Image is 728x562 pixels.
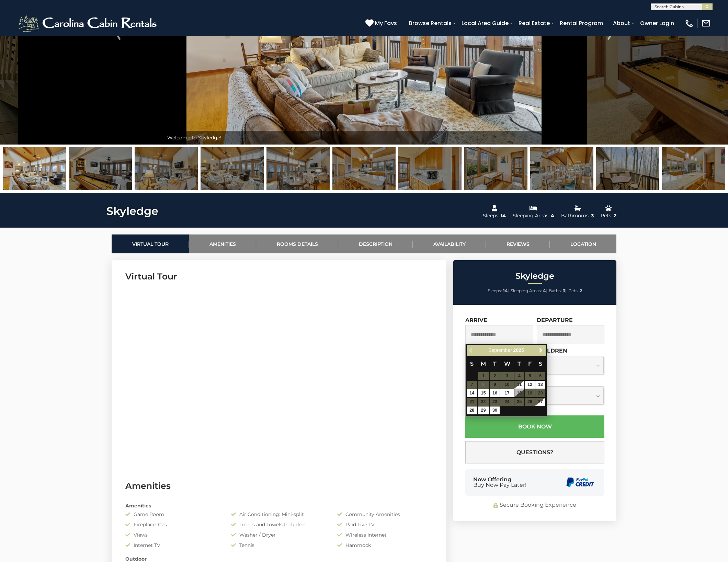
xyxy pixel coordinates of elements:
button: Questions? [465,441,604,463]
a: 12 [525,381,535,389]
a: 14 [467,389,477,397]
span: Wednesday [504,360,510,367]
img: 163434029 [69,147,132,190]
div: Views [120,531,226,538]
div: Welcome to Skyledge! [164,131,564,145]
span: Tuesday [493,360,497,367]
div: Secure Booking Experience [465,501,604,509]
h3: Virtual Tour [125,271,433,283]
a: 30 [490,406,500,414]
span: Pets: [568,288,579,293]
a: 17 [500,389,513,397]
div: Paid Live TV [332,521,438,528]
img: 163434005 [135,147,198,190]
a: Reviews [486,234,550,253]
img: 163434024 [464,147,527,190]
a: Local Area Guide [458,17,512,29]
div: Now Offering [473,477,526,488]
a: Virtual Tour [112,234,189,253]
strong: 14 [503,288,508,293]
a: Rental Program [556,17,606,29]
label: Arrive [465,317,487,323]
strong: 2 [580,288,582,293]
img: 163434025 [398,147,462,190]
div: Tennis [226,542,332,549]
div: Hammock [332,542,438,549]
img: 163434022 [332,147,396,190]
a: Owner Login [637,17,678,29]
img: phone-regular-white.png [684,19,694,28]
a: 13 [535,381,545,389]
span: September [488,347,512,353]
span: Friday [528,360,532,367]
img: 163434014 [266,147,330,190]
div: Wireless Internet [332,531,438,538]
label: Departure [537,317,573,323]
label: Children [537,347,567,354]
a: 29 [478,406,489,414]
span: 2025 [513,347,524,353]
div: Internet TV [120,542,226,549]
span: Saturday [539,360,542,367]
div: Community Amenities [332,511,438,518]
a: Next [536,346,545,355]
span: Baths: [549,288,562,293]
img: 163434002 [596,147,659,190]
li: | [488,286,509,295]
a: 28 [467,406,477,414]
li: | [511,286,547,295]
div: Linens and Towels Included [226,521,332,528]
span: My Favs [375,19,397,27]
a: 15 [478,389,489,397]
img: White-1-2.png [17,13,160,34]
img: 163434028 [530,147,593,190]
a: Browse Rentals [406,17,455,29]
span: Monday [481,360,486,367]
span: Next [538,348,544,353]
div: Game Room [120,511,226,518]
a: Real Estate [515,17,553,29]
div: Fireplace: Gas [120,521,226,528]
span: Buy Now Pay Later! [473,482,526,488]
strong: 4 [543,288,546,293]
a: About [610,17,634,29]
a: 16 [490,389,500,397]
a: 27 [535,398,545,406]
span: Sleeps: [488,288,502,293]
a: Availability [413,234,486,253]
strong: 3 [563,288,565,293]
a: Description [338,234,413,253]
img: 163434008 [201,147,264,190]
span: Sleeping Areas: [511,288,542,293]
img: 163434021 [662,147,725,190]
h2: Skyledge [455,272,615,280]
a: Amenities [189,234,256,253]
li: | [549,286,567,295]
div: Air Conditioning: Mini-split [226,511,332,518]
button: Book Now [465,415,604,438]
span: Thursday [517,360,521,367]
div: Washer / Dryer [226,531,332,538]
a: My Favs [365,19,399,28]
a: Rooms Details [256,234,338,253]
div: Amenities [120,502,438,509]
img: 163434006 [3,147,66,190]
h3: Amenities [125,480,433,492]
span: Sunday [470,360,474,367]
a: Location [550,234,616,253]
a: 11 [514,381,524,389]
img: mail-regular-white.png [701,19,711,28]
